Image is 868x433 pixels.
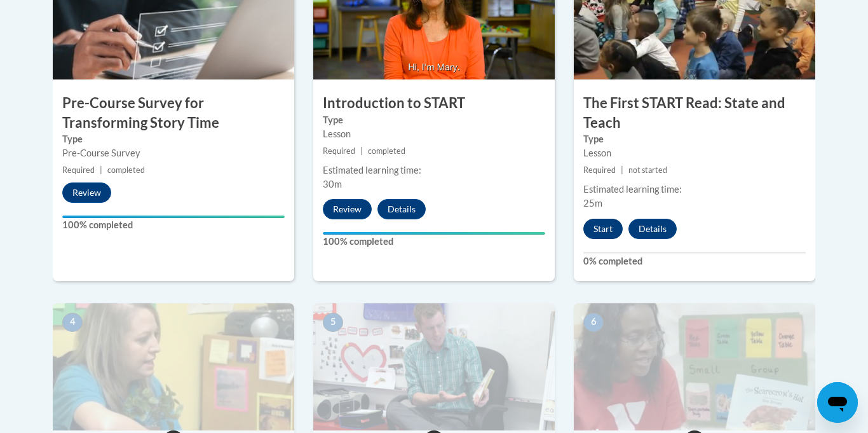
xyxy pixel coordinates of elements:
span: Required [323,146,355,156]
label: Type [583,132,806,146]
button: Details [377,199,426,219]
span: | [360,146,363,156]
span: completed [368,146,405,156]
label: 100% completed [323,235,545,249]
span: 5 [323,313,343,332]
label: 100% completed [62,218,285,232]
span: not started [628,165,667,175]
span: 4 [62,313,83,332]
span: | [621,165,623,175]
div: Your progress [323,232,545,235]
span: | [100,165,102,175]
img: Course Image [53,303,294,430]
span: completed [107,165,145,175]
div: Estimated learning time: [323,163,545,177]
div: Pre-Course Survey [62,146,285,160]
div: Lesson [323,127,545,141]
label: Type [323,113,545,127]
button: Details [628,219,677,239]
h3: Pre-Course Survey for Transforming Story Time [53,93,294,133]
h3: Introduction to START [313,93,555,113]
button: Review [323,199,372,219]
span: 30m [323,179,342,189]
button: Review [62,182,111,203]
img: Course Image [574,303,815,430]
img: Course Image [313,303,555,430]
label: Type [62,132,285,146]
button: Start [583,219,623,239]
span: Required [583,165,616,175]
div: Estimated learning time: [583,182,806,196]
h3: The First START Read: State and Teach [574,93,815,133]
iframe: Button to launch messaging window [817,382,858,423]
span: 6 [583,313,604,332]
span: 25m [583,198,602,209]
span: Required [62,165,95,175]
div: Your progress [62,216,285,218]
div: Lesson [583,146,806,160]
label: 0% completed [583,254,806,268]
